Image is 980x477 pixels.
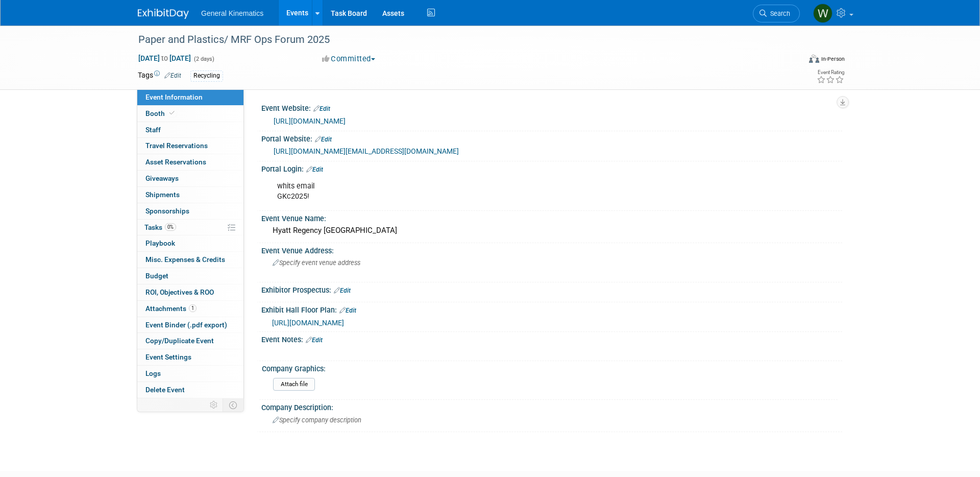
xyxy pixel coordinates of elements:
span: Travel Reservations [145,141,208,150]
span: Staff [145,126,161,134]
span: Budget [145,272,168,280]
span: Misc. Expenses & Credits [145,255,225,264]
td: Tags [138,70,181,82]
div: Event Website: [261,101,842,114]
i: Booth reservation complete [169,110,175,116]
img: ExhibitDay [138,9,189,19]
span: General Kinematics [201,9,263,17]
a: ROI, Objectives & ROO [137,284,243,300]
div: In-Person [821,55,845,63]
div: Hyatt Regency [GEOGRAPHIC_DATA] [269,223,835,238]
span: Sponsorships [145,207,189,215]
span: Playbook [145,239,175,247]
a: Event Settings [137,349,243,365]
a: Edit [334,287,351,294]
a: Edit [164,72,181,79]
a: Giveaways [137,171,243,186]
div: Company Description: [261,400,842,413]
a: Delete Event [137,382,243,398]
span: Booth [145,109,177,117]
div: Portal Login: [261,161,842,175]
span: to [160,54,169,62]
a: [URL][DOMAIN_NAME] [274,117,346,125]
span: Copy/Duplicate Event [145,337,214,345]
span: Shipments [145,190,180,199]
a: Edit [306,337,323,344]
button: Committed [318,54,379,64]
a: Edit [313,105,330,112]
a: Asset Reservations [137,154,243,170]
a: [URL][DOMAIN_NAME] [272,319,344,327]
span: Attachments [145,304,197,313]
a: Search [753,5,800,22]
span: ROI, Objectives & ROO [145,288,214,296]
div: Exhibit Hall Floor Plan: [261,302,842,316]
span: Asset Reservations [145,158,206,166]
span: Event Binder (.pdf export) [145,321,227,329]
span: Tasks [144,223,176,231]
div: Paper and Plastics/ MRF Ops Forum 2025 [135,31,785,49]
div: Company Graphics: [262,361,838,374]
div: Recycling [190,70,223,81]
div: Exhibitor Prospectus: [261,282,842,296]
img: Format-Inperson.png [809,55,819,63]
a: Edit [339,307,356,314]
span: 0% [165,223,176,231]
div: Portal Website: [261,131,842,145]
a: Shipments [137,187,243,203]
a: Misc. Expenses & Credits [137,252,243,268]
a: Budget [137,268,243,284]
td: Personalize Event Tab Strip [205,398,223,412]
span: Event Information [145,93,203,101]
div: Event Format [740,53,845,68]
a: Playbook [137,235,243,251]
span: Delete Event [145,386,185,394]
span: 1 [189,304,197,312]
div: Event Venue Address: [261,243,842,256]
a: Travel Reservations [137,138,243,154]
div: Event Notes: [261,332,842,345]
span: Search [767,10,790,17]
span: Specify company description [273,416,361,424]
div: Event Rating [817,70,844,75]
a: Attachments1 [137,301,243,317]
span: Logs [145,369,161,377]
a: Event Information [137,89,243,105]
span: (2 days) [193,56,214,62]
a: Edit [306,166,323,173]
span: Giveaways [145,174,179,182]
a: Copy/Duplicate Event [137,333,243,349]
span: Specify event venue address [273,259,360,267]
a: Booth [137,106,243,122]
a: Sponsorships [137,203,243,219]
span: [DATE] [DATE] [138,54,191,63]
img: Whitney Swanson [813,4,832,23]
a: Edit [315,136,332,143]
div: whits email GKc2025! [270,176,730,207]
td: Toggle Event Tabs [223,398,244,412]
a: Logs [137,366,243,381]
a: Tasks0% [137,220,243,235]
a: [URL][DOMAIN_NAME][EMAIL_ADDRESS][DOMAIN_NAME] [274,147,459,155]
div: Event Venue Name: [261,211,842,224]
a: Staff [137,122,243,138]
a: Event Binder (.pdf export) [137,317,243,333]
span: Event Settings [145,353,191,361]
